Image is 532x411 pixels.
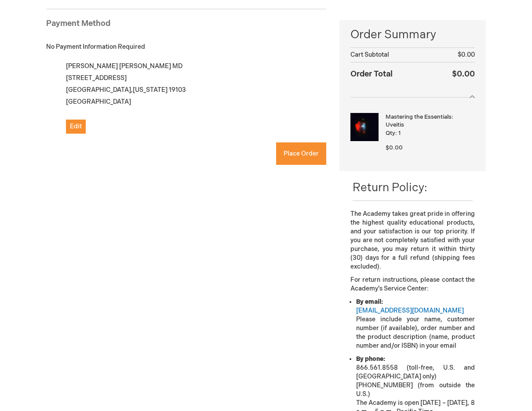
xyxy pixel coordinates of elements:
[356,298,383,306] strong: By email:
[276,142,326,165] button: Place Order
[386,113,473,129] strong: Mastering the Essentials: Uveitis
[353,181,427,195] span: Return Policy:
[452,69,475,79] span: $0.00
[356,355,385,363] strong: By phone:
[350,113,379,141] img: Mastering the Essentials: Uveitis
[386,130,395,137] span: Qty
[350,67,393,80] strong: Order Total
[46,153,180,187] iframe: reCAPTCHA
[66,120,86,134] button: Edit
[350,210,475,271] p: The Academy takes great pride in offering the highest quality educational products, and your sati...
[70,123,82,130] span: Edit
[350,27,475,47] span: Order Summary
[398,130,401,137] span: 1
[133,86,168,94] span: [US_STATE]
[356,307,464,314] a: [EMAIL_ADDRESS][DOMAIN_NAME]
[350,48,434,62] th: Cart Subtotal
[386,144,403,151] span: $0.00
[46,18,326,34] div: Payment Method
[350,276,475,293] p: For return instructions, please contact the Academy’s Service Center:
[356,298,475,350] li: Please include your name, customer number (if available), order number and the product descriptio...
[46,43,145,51] span: No Payment Information Required
[56,60,326,134] div: [PERSON_NAME] [PERSON_NAME] MD [STREET_ADDRESS] [GEOGRAPHIC_DATA] , 19103 [GEOGRAPHIC_DATA]
[284,150,319,157] span: Place Order
[458,51,475,58] span: $0.00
